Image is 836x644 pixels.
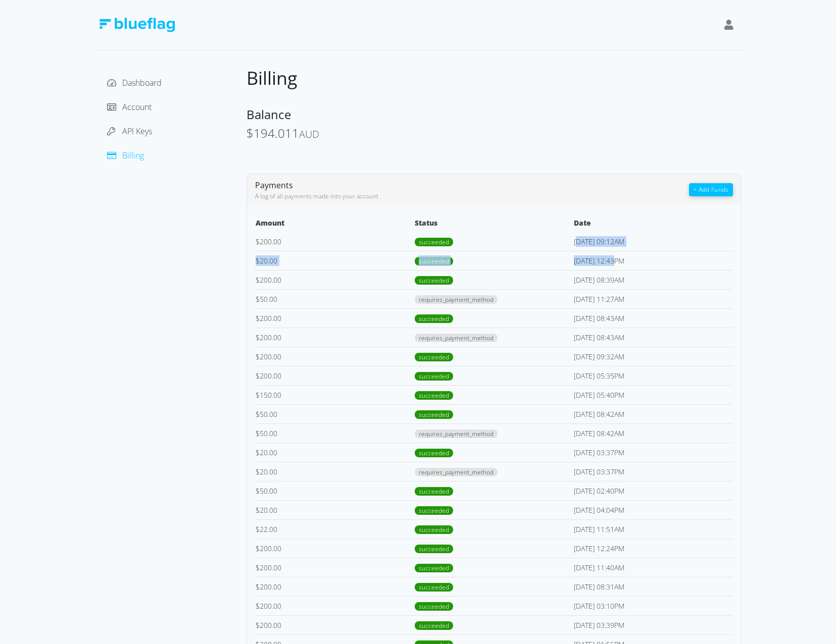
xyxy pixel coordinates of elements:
span: succeeded [415,353,453,361]
td: 20.00 [255,251,414,270]
span: succeeded [415,564,453,572]
td: [DATE] 03:10PM [573,596,732,615]
th: Status [414,217,573,232]
span: $ [256,582,260,592]
span: Payments [255,180,293,191]
span: $ [256,371,260,381]
td: 20.00 [255,443,414,462]
td: 200.00 [255,596,414,615]
span: succeeded [415,583,453,592]
span: succeeded [415,372,453,381]
span: Balance [247,106,291,123]
td: [DATE] 08:39AM [573,270,732,289]
td: [DATE] 12:43PM [573,251,732,270]
td: [DATE] 03:39PM [573,615,732,634]
span: $ [256,390,260,400]
span: succeeded [415,391,453,400]
td: 50.00 [255,404,414,423]
span: Account [122,101,152,113]
td: 20.00 [255,462,414,481]
a: Billing [107,150,144,161]
td: [DATE] 11:27AM [573,289,732,308]
td: [DATE] 11:51AM [573,519,732,539]
td: 20.00 [255,500,414,519]
span: succeeded [415,602,453,611]
span: $ [256,467,260,476]
a: Dashboard [107,77,162,88]
td: [DATE] 08:42AM [573,404,732,423]
td: [DATE] 08:43AM [573,308,732,328]
span: $ [247,125,254,141]
span: $ [256,563,260,572]
span: succeeded [415,449,453,457]
span: succeeded [415,621,453,630]
td: [DATE] 05:35PM [573,366,732,385]
td: [DATE] 09:32AM [573,347,732,366]
span: requires_payment_method [415,468,498,476]
span: succeeded [415,545,453,553]
span: $ [256,428,260,438]
span: $ [256,237,260,246]
td: 150.00 [255,385,414,404]
img: Blue Flag Logo [99,18,175,32]
span: requires_payment_method [415,334,498,342]
span: Billing [122,150,144,161]
td: [DATE] 02:40PM [573,481,732,500]
span: $ [256,313,260,323]
a: Account [107,101,152,113]
a: API Keys [107,126,152,137]
td: [DATE] 08:42AM [573,423,732,443]
button: + Add Funds [689,183,732,196]
span: succeeded [415,276,453,285]
span: $ [256,333,260,342]
td: [DATE] 08:31AM [573,577,732,596]
span: $ [256,620,260,630]
span: succeeded [415,525,453,534]
td: [DATE] 03:37PM [573,462,732,481]
span: AUD [299,127,319,141]
td: [DATE] 05:40PM [573,385,732,404]
td: 200.00 [255,366,414,385]
div: A log of all payments made into your account [255,192,690,201]
td: 200.00 [255,558,414,577]
td: [DATE] 11:40AM [573,558,732,577]
span: succeeded [415,238,453,246]
td: 50.00 [255,423,414,443]
span: succeeded [415,314,453,323]
span: $ [256,352,260,361]
td: 200.00 [255,308,414,328]
td: 22.00 [255,519,414,539]
td: 50.00 [255,481,414,500]
span: $ [256,409,260,419]
span: $ [256,544,260,553]
td: [DATE] 08:43AM [573,328,732,347]
td: 50.00 [255,289,414,308]
td: 200.00 [255,328,414,347]
td: [DATE] 12:24PM [573,539,732,558]
td: 200.00 [255,270,414,289]
span: succeeded [415,257,453,265]
th: Amount [255,217,414,232]
td: 200.00 [255,615,414,634]
span: Dashboard [122,77,162,88]
span: requires_payment_method [415,430,498,438]
span: $ [256,486,260,496]
span: API Keys [122,126,152,137]
span: $ [256,448,260,457]
th: Date [573,217,732,232]
span: Billing [247,66,298,90]
td: 200.00 [255,347,414,366]
span: $ [256,601,260,611]
td: 200.00 [255,232,414,251]
span: succeeded [415,506,453,515]
td: [DATE] 03:37PM [573,443,732,462]
span: succeeded [415,410,453,419]
span: $ [256,256,260,265]
td: [DATE] 04:04PM [573,500,732,519]
span: $ [256,294,260,304]
td: [DATE] 09:12AM [573,232,732,251]
td: 200.00 [255,577,414,596]
span: $ [256,505,260,515]
span: 194.011 [254,125,299,141]
span: $ [256,275,260,285]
